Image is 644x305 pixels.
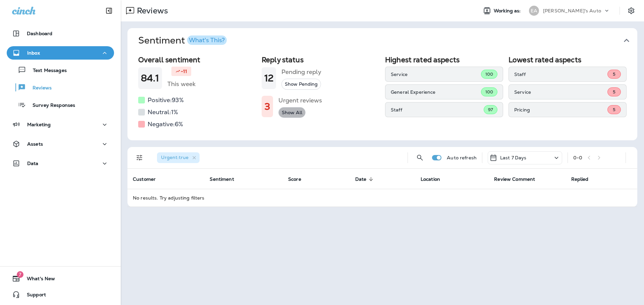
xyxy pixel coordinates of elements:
h1: 3 [264,101,270,112]
p: [PERSON_NAME]'s Auto [543,8,601,13]
div: 0 - 0 [573,155,582,160]
h5: Positive: 93 % [148,95,184,105]
span: Customer [133,176,156,182]
span: Sentiment [210,176,234,182]
span: Location [421,176,440,182]
span: Working as: [494,8,522,14]
span: Date [355,176,367,182]
span: Location [421,176,449,182]
h5: Urgent reviews [278,95,322,106]
button: Collapse Sidebar [100,4,118,17]
span: Date [355,176,375,182]
span: 5 [613,107,615,112]
span: Replied [571,176,597,182]
span: 97 [488,107,493,112]
button: Settings [625,5,637,17]
span: 7 [17,271,23,278]
button: Text Messages [7,63,114,77]
h5: Pending reply [281,67,321,77]
span: Customer [133,176,164,182]
button: Inbox [7,46,114,60]
p: General Experience [391,89,481,95]
p: Reviews [26,85,52,91]
span: Review Comment [494,176,544,182]
span: 100 [485,71,493,77]
p: Last 7 Days [500,155,527,160]
td: No results. Try adjusting filters [127,189,637,207]
p: Staff [391,107,484,112]
div: EA [529,6,539,16]
p: Reviews [134,6,168,16]
button: Data [7,157,114,170]
span: 5 [613,71,615,77]
h2: Lowest rated aspects [508,56,627,64]
p: Dashboard [27,31,52,36]
p: Survey Responses [26,102,75,109]
button: Search Reviews [413,151,427,164]
p: Pricing [514,107,607,112]
h2: Highest rated aspects [385,56,503,64]
p: Service [514,89,607,95]
div: Urgent:true [157,152,200,163]
p: Data [27,161,39,166]
p: -11 [181,68,187,75]
span: Score [288,176,301,182]
h1: 84.1 [141,73,159,84]
button: Filters [133,151,146,164]
button: SentimentWhat's This? [133,28,643,53]
h2: Overall sentiment [138,56,256,64]
h1: 12 [264,73,273,84]
p: Service [391,72,481,77]
button: Assets [7,137,114,151]
button: Reviews [7,80,114,94]
button: Dashboard [7,27,114,40]
span: Sentiment [210,176,243,182]
h5: Negative: 6 % [148,119,183,130]
p: Inbox [27,50,40,56]
h5: This week [167,79,196,89]
p: Text Messages [26,68,67,74]
button: Survey Responses [7,98,114,112]
p: Staff [514,72,607,77]
span: What's New [20,276,55,284]
button: Show Pending [281,79,321,90]
button: Show All [278,107,306,118]
h1: Sentiment [138,35,227,46]
button: Support [7,288,114,301]
h2: Reply status [262,56,380,64]
p: Marketing [27,122,51,127]
span: 5 [613,89,615,95]
button: Marketing [7,118,114,131]
div: SentimentWhat's This? [127,53,637,140]
span: Replied [571,176,589,182]
span: Review Comment [494,176,535,182]
button: What's This? [187,35,227,45]
p: Auto refresh [447,155,477,160]
h5: Neutral: 1 % [148,107,178,118]
p: Assets [27,141,43,147]
div: What's This? [189,37,225,43]
span: Urgent : true [161,154,189,160]
span: Score [288,176,310,182]
span: Support [20,292,46,300]
button: 7What's New [7,272,114,285]
span: 100 [485,89,493,95]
